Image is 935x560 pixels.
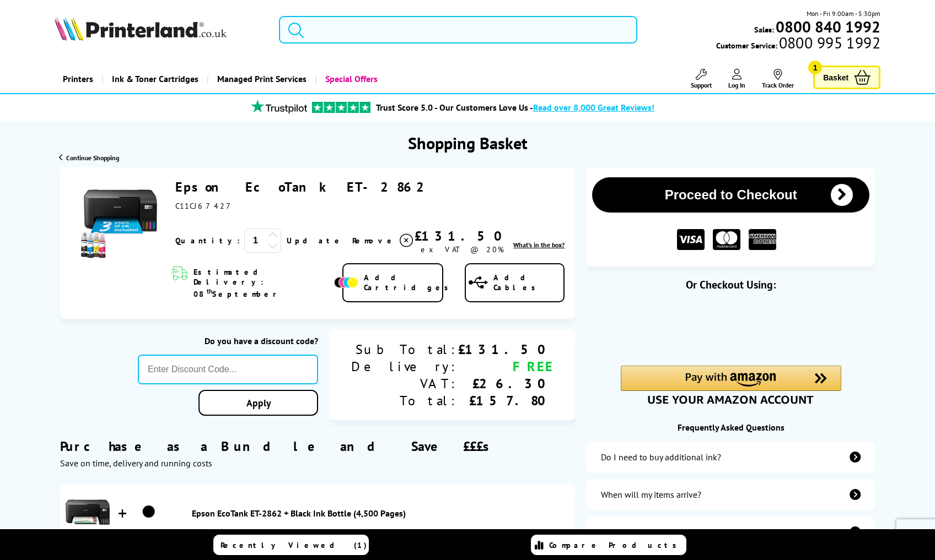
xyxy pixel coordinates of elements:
[691,81,712,89] span: Support
[728,69,745,89] a: Log In
[334,277,358,288] img: Add Cartridges
[175,236,240,246] span: Quantity:
[352,232,415,249] a: Delete item from your basket
[754,24,774,35] span: Sales:
[587,516,875,547] a: additional-cables
[60,458,576,469] div: Save on time, delivery and running costs
[513,241,565,249] span: What's in the box?
[194,267,331,299] span: Estimated Delivery: 08 September
[315,65,386,93] a: Special Offers
[458,341,554,358] div: £131.50
[207,65,315,93] a: Managed Print Services
[533,102,654,113] span: Read over 8,000 Great Reviews!
[592,177,869,213] button: Proceed to Checkout
[808,61,822,74] span: 1
[421,244,504,254] span: ex VAT @ 20%
[587,278,875,292] div: Or Checkout Using:
[221,540,367,550] span: Recently Viewed (1)
[677,229,705,251] img: VISA
[312,102,370,113] img: trustpilot rating
[66,154,119,162] span: Continue Shopping
[101,65,207,93] a: Ink & Toner Cartridges
[175,201,234,211] span: C11CJ67427
[55,65,101,93] a: Printers
[246,100,312,113] img: trustpilot rating
[364,273,454,292] span: Add Cartridges
[60,421,576,469] div: Purchase as a Bundle and Save £££s
[66,490,110,534] img: Epson EcoTank ET-2862 + Black Ink Bottle (4,500 Pages)
[749,229,776,251] img: American Express
[408,132,528,154] h1: Shopping Basket
[55,17,265,43] a: Printerland Logo
[823,70,848,85] span: Basket
[601,452,721,463] div: Do I need to buy additional ink?
[716,37,880,51] span: Customer Service:
[287,236,343,246] a: Update
[55,17,227,41] img: Printerland Logo
[774,21,880,32] a: 0800 840 1992
[776,17,880,37] b: 0800 840 1992
[728,81,745,89] span: Log In
[198,390,319,416] a: Apply
[601,526,734,537] div: Do I need to buy additional cables?
[213,535,369,555] a: Recently Viewed (1)
[813,66,880,89] a: Basket 1
[777,37,880,48] span: 0800 995 1992
[175,178,433,195] a: Epson EcoTank ET-2862
[513,241,565,249] a: lnk_inthebox
[138,355,318,384] input: Enter Discount Code...
[458,392,554,409] div: £157.80
[621,309,841,334] iframe: PayPal
[352,236,396,246] span: Remove
[587,442,875,472] a: additional-ink
[415,227,510,244] div: £131.50
[79,178,162,261] img: Epson EcoTank ET-2862
[351,375,458,392] div: VAT:
[762,69,794,89] a: Track Order
[207,287,212,295] sup: th
[351,358,458,375] div: Delivery:
[138,335,318,346] div: Do you have a discount code?
[601,489,701,500] div: When will my items arrive?
[458,358,554,375] div: FREE
[112,65,198,93] span: Ink & Toner Cartridges
[713,229,740,251] img: MASTER CARD
[531,535,686,555] a: Compare Products
[587,422,875,433] div: Frequently Asked Questions
[691,69,712,89] a: Support
[587,479,875,510] a: items-arrive
[351,392,458,409] div: Total:
[376,102,654,113] a: Trust Score 5.0 - Our Customers Love Us -Read over 8,000 Great Reviews!
[807,8,880,19] span: Mon - Fri 9:00am - 5:30pm
[493,273,564,292] span: Add Cables
[351,341,458,358] div: Sub Total:
[549,540,683,550] span: Compare Products
[458,375,554,392] div: £26.30
[59,154,119,162] a: Continue Shopping
[192,508,571,519] a: Epson EcoTank ET-2862 + Black Ink Bottle (4,500 Pages)
[135,498,163,526] img: Epson EcoTank ET-2862 + Black Ink Bottle (4,500 Pages)
[621,366,841,404] div: Amazon Pay - Use your Amazon account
